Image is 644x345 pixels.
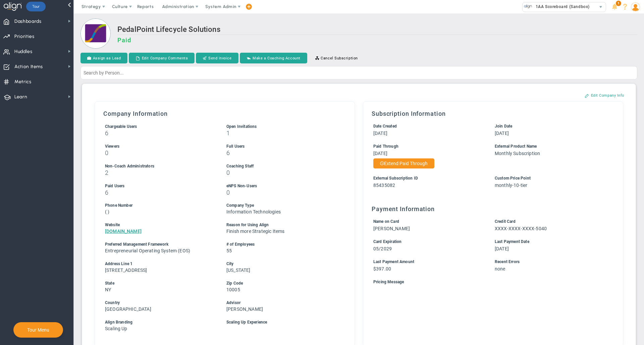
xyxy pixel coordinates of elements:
span: Priorities [14,30,35,44]
div: Reason for Using Align [226,222,335,228]
span: Culture [112,4,128,9]
h3: Paid [117,37,637,44]
span: monthly-10-tier [495,183,527,188]
span: 55 [226,248,232,253]
div: Pricing Message [373,279,604,285]
div: Card Expiration [373,239,482,245]
span: Non-Coach Administrators [105,164,154,168]
span: none [495,266,505,272]
label: Includes Users + Open Invitations, excludes Coaching Staff [105,124,137,129]
span: Learn [14,90,27,104]
span: Finish more Strategic Items [226,229,284,234]
span: select [596,2,606,12]
a: [DOMAIN_NAME] [105,229,142,234]
span: Open Invitations [226,124,257,129]
span: Dashboards [14,14,42,29]
div: # of Employees [226,241,335,248]
span: [GEOGRAPHIC_DATA] [105,306,151,312]
h3: 0 [226,169,335,176]
h3: Payment Information [372,205,614,212]
div: External Subscription ID [373,175,482,182]
h3: 6 [226,150,335,156]
h3: Company Information [103,110,346,117]
span: [DATE] [373,131,387,136]
div: Phone Number [105,202,214,209]
span: [PERSON_NAME] [373,226,410,231]
span: [STREET_ADDRESS] [105,267,147,273]
div: Date Created [373,123,482,130]
div: Advisor [226,300,335,306]
span: [DATE] [495,246,509,251]
div: Zip Code [226,280,335,287]
h3: 6 [105,130,214,136]
h3: 2 [105,169,214,176]
div: Preferred Management Framework [105,241,214,248]
span: Entrepreneurial Operating System (EOS) [105,248,190,253]
h3: 0 [226,189,335,196]
button: Tour Menu [25,327,51,333]
div: State [105,280,214,287]
h3: 6 [105,189,214,196]
span: 1 [616,1,621,6]
div: Paid Through [373,143,482,150]
div: Scaling Up Experience [226,319,335,326]
span: Administration [162,4,194,9]
span: Scaling Up [105,326,127,331]
span: [PERSON_NAME] [226,306,263,312]
span: Viewers [105,144,119,149]
div: Custom Price Point [495,175,604,182]
h3: Subscription Information [372,110,614,117]
button: Make a Coaching Account [240,53,307,63]
button: Edit Company Comments [129,53,195,63]
h2: PedalPoint Lifecycle Solutions [117,25,637,35]
span: Coaching Staff [226,164,254,168]
span: 1AA Scoreboard (Sandbox) [532,2,590,11]
span: Action Items [14,60,43,74]
h3: 1 [226,130,335,136]
span: Information Technologies [226,209,281,214]
button: Edit Company Info [578,90,631,101]
span: Strategy [82,4,101,9]
img: 33626.Company.photo [524,2,532,11]
span: [DATE] [495,131,509,136]
span: 05/2029 [373,246,392,251]
span: XXXX-XXXX-XXXX-5040 [495,226,547,231]
div: Recent Errors [495,259,604,265]
img: Loading... [80,18,111,49]
span: ) [108,209,109,214]
span: ( [105,209,107,214]
div: Country [105,300,214,306]
span: Metrics [14,75,32,89]
span: eNPS Non-Users [226,184,257,188]
div: External Product Name [495,143,604,150]
span: Chargeable Users [105,124,137,129]
span: $397.00 [373,266,391,272]
div: Join Date [495,123,604,130]
div: Last Payment Date [495,239,604,245]
span: Huddles [14,45,33,59]
span: 10005 [226,287,240,292]
div: Name on Card [373,218,482,225]
span: Monthly Subscription [495,151,540,156]
span: [US_STATE] [226,267,251,273]
span: Full Users [226,144,245,149]
button: Send Invoice [196,53,238,63]
div: Credit Card [495,218,604,225]
button: Cancel Subscription [309,53,365,63]
h3: 0 [105,150,214,156]
span: NY [105,287,111,292]
div: Website [105,222,214,228]
span: Paid Users [105,184,125,188]
div: Address Line 1 [105,261,214,267]
button: Assign as Lead [80,53,127,63]
div: Company Type [226,202,335,209]
div: Align Branding [105,319,214,326]
div: City [226,261,335,267]
span: System Admin [205,4,236,9]
span: 85435082 [373,183,395,188]
span: [DATE] [373,151,387,156]
img: 48978.Person.photo [631,2,640,11]
input: Search by Person... [80,66,637,80]
div: Last Payment Amount [373,259,482,265]
button: Extend Paid Through [373,158,434,168]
